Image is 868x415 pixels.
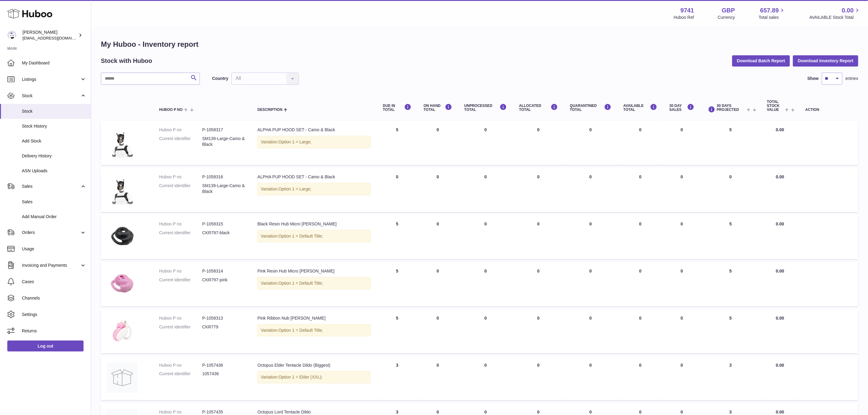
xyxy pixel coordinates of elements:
[674,15,694,20] div: Huboo Ref
[22,279,86,285] span: Cases
[718,15,735,20] div: Currency
[617,309,664,353] td: 0
[257,324,371,337] div: Variation:
[22,262,80,268] span: Invoicing and Payments
[22,36,89,40] span: [EMAIL_ADDRESS][DOMAIN_NAME]
[519,104,558,112] div: ALLOCATED Total
[700,215,761,259] td: 5
[159,174,202,180] dt: Huboo P no
[202,136,245,147] dd: SM139-Large-Camo & Black
[846,76,858,81] span: entries
[809,6,861,20] a: 0.00 AVAILABLE Stock Total
[808,76,819,81] label: Show
[417,262,458,306] td: 0
[513,309,564,353] td: 0
[776,410,784,414] span: 0.00
[279,187,312,191] span: Option 1 = Large;
[513,121,564,165] td: 0
[513,168,564,212] td: 0
[458,168,513,212] td: 0
[513,356,564,400] td: 0
[664,262,701,306] td: 0
[22,312,86,317] span: Settings
[664,356,701,400] td: 0
[513,262,564,306] td: 0
[776,174,784,179] span: 0.00
[589,363,592,368] span: 0
[101,39,858,49] h1: My Huboo - Inventory report
[257,409,371,415] div: Octopus Lord Tentacle Dildo
[279,234,323,238] span: Option 1 = Default Title;
[107,174,137,204] img: product image
[202,127,245,133] dd: P-1058317
[458,309,513,353] td: 0
[617,356,664,400] td: 0
[22,328,86,334] span: Returns
[279,328,323,333] span: Option 1 = Default Title;
[458,262,513,306] td: 0
[159,108,183,112] span: Huboo P no
[776,221,784,226] span: 0.00
[377,309,417,353] td: 5
[202,409,245,415] dd: P-1057435
[202,174,245,180] dd: P-1058316
[257,127,371,133] div: ALPHA PUP HOOD SET - Camo & Black
[805,108,852,112] div: Action
[617,168,664,212] td: 0
[664,168,701,212] td: 0
[377,215,417,259] td: 5
[842,6,854,15] span: 0.00
[257,136,371,148] div: Variation:
[589,127,592,132] span: 0
[257,362,371,368] div: Octopus Elder Tentacle Dildo (Biggest)
[202,221,245,227] dd: P-1058315
[22,153,86,159] span: Delivery History
[22,168,86,174] span: ASN Uploads
[202,362,245,368] dd: P-1057436
[776,127,784,132] span: 0.00
[589,316,592,321] span: 0
[7,31,16,40] img: internalAdmin-9741@internal.huboo.com
[417,121,458,165] td: 0
[7,341,84,352] a: Log out
[458,356,513,400] td: 0
[417,168,458,212] td: 0
[107,268,137,299] img: product image
[793,55,858,66] button: Download Inventory Report
[279,139,312,144] span: Option 1 = Large;
[159,409,202,415] dt: Huboo P no
[617,262,664,306] td: 0
[202,277,245,283] dd: CKR797-pink
[107,362,137,393] img: product image
[202,324,245,330] dd: CKR779
[107,127,137,157] img: product image
[257,174,371,180] div: ALPHA PUP HOOD SET - Camo & Black
[22,123,86,129] span: Stock History
[700,168,761,212] td: 0
[279,375,323,379] span: Option 1 = Elder (XXL);
[776,316,784,321] span: 0.00
[107,221,137,252] img: product image
[101,57,152,65] h2: Stock with Huboo
[22,108,86,114] span: Stock
[767,100,784,112] span: Total stock value
[159,362,202,368] dt: Huboo P no
[159,277,202,283] dt: Current identifier
[759,15,786,20] span: Total sales
[623,104,657,112] div: AVAILABLE Total
[22,29,77,41] div: [PERSON_NAME]
[202,268,245,274] dd: P-1058314
[22,295,86,301] span: Channels
[22,199,86,205] span: Sales
[417,356,458,400] td: 0
[212,76,228,81] label: Country
[377,356,417,400] td: 3
[159,230,202,236] dt: Current identifier
[700,309,761,353] td: 5
[617,121,664,165] td: 0
[159,315,202,321] dt: Huboo P no
[760,6,779,15] span: 657.89
[22,183,80,189] span: Sales
[22,77,80,82] span: Listings
[717,104,745,112] span: 30 DAYS PROJECTED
